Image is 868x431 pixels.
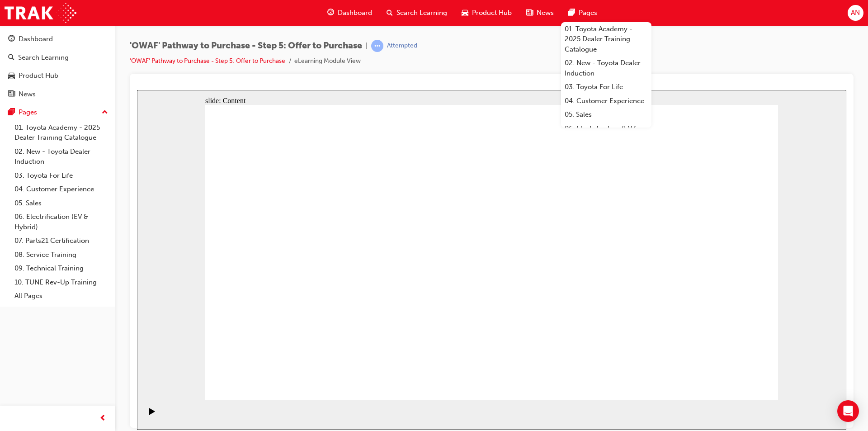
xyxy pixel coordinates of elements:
a: 04. Customer Experience [561,94,651,108]
a: 05. Sales [11,196,112,210]
a: 05. Sales [561,108,651,122]
span: News [537,8,554,18]
a: 03. Toyota For Life [11,169,112,183]
span: 'OWAF' Pathway to Purchase - Step 5: Offer to Purchase [130,41,362,51]
span: learningRecordVerb_ATTEMPT-icon [371,40,383,52]
span: search-icon [8,54,14,62]
a: search-iconSearch Learning [379,4,454,22]
div: Attempted [387,42,417,50]
button: AN [848,5,863,21]
a: News [4,86,112,103]
a: 06. Electrification (EV & Hybrid) [11,210,112,234]
button: Play (Ctrl+Alt+P) [5,317,20,333]
span: news-icon [8,90,15,99]
a: 09. Technical Training [11,261,112,275]
span: Product Hub [472,8,512,18]
div: News [19,89,36,99]
img: Trak [5,3,76,23]
div: Search Learning [18,52,69,63]
span: prev-icon [99,413,106,424]
span: Search Learning [396,8,447,18]
div: Pages [19,107,37,118]
a: 01. Toyota Academy - 2025 Dealer Training Catalogue [11,121,112,145]
span: Dashboard [338,8,372,18]
a: 04. Customer Experience [11,182,112,196]
span: Pages [579,8,597,18]
a: car-iconProduct Hub [454,4,519,22]
a: 03. Toyota For Life [561,80,651,94]
span: car-icon [8,72,15,80]
a: 10. TUNE Rev-Up Training [11,275,112,289]
div: Product Hub [19,71,58,81]
span: car-icon [462,7,468,19]
a: 06. Electrification (EV & Hybrid) [561,122,651,146]
span: pages-icon [8,109,15,117]
span: up-icon [102,107,108,118]
span: guage-icon [327,7,334,19]
a: 02. New - Toyota Dealer Induction [11,145,112,169]
button: DashboardSearch LearningProduct HubNews [4,29,112,104]
button: Pages [4,104,112,121]
a: All Pages [11,289,112,303]
a: Dashboard [4,31,112,47]
a: Product Hub [4,67,112,84]
span: | [366,41,368,51]
div: Open Intercom Messenger [837,400,859,422]
a: Search Learning [4,49,112,66]
a: 01. Toyota Academy - 2025 Dealer Training Catalogue [561,22,651,57]
a: 07. Parts21 Certification [11,234,112,248]
a: 08. Service Training [11,248,112,262]
span: pages-icon [568,7,575,19]
span: guage-icon [8,35,15,43]
span: search-icon [387,7,393,19]
a: 'OWAF' Pathway to Purchase - Step 5: Offer to Purchase [130,57,285,65]
a: news-iconNews [519,4,561,22]
span: AN [851,8,860,18]
a: pages-iconPages [561,4,604,22]
span: news-icon [526,7,533,19]
a: 02. New - Toyota Dealer Induction [561,56,651,80]
li: eLearning Module View [294,56,361,66]
div: Dashboard [19,34,53,44]
div: playback controls [5,310,20,340]
a: guage-iconDashboard [320,4,379,22]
